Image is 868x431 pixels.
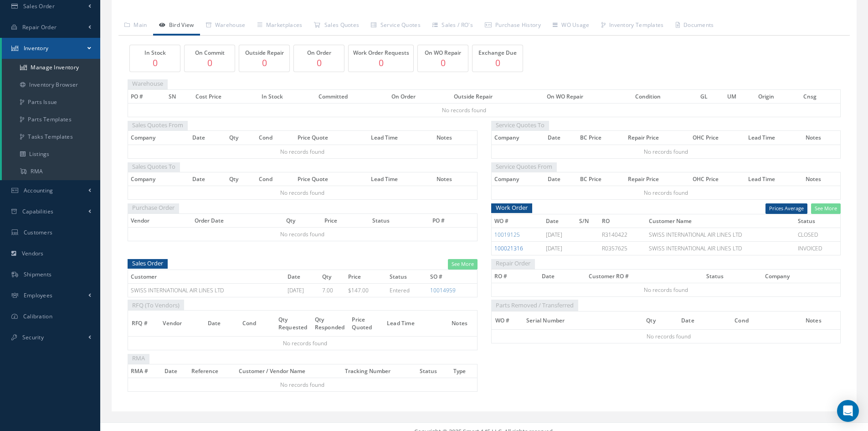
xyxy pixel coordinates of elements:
p: 0 [475,56,520,69]
h5: On WO Repair [420,50,466,56]
th: Status [704,269,762,283]
p: 0 [296,56,342,69]
th: Repair Price [625,172,690,186]
p: 0 [420,56,466,69]
a: Manage Inventory [2,59,100,76]
span: Security [22,333,44,341]
th: On Order [389,89,451,103]
span: Sales Order [128,258,168,269]
span: Inventory [24,44,49,52]
div: Open Intercom Messenger [837,400,859,422]
th: Reference [189,364,236,378]
td: No records found [128,228,478,241]
a: See More [448,259,478,270]
th: Price Quote [295,131,368,145]
span: Notes [806,316,822,324]
th: Cnsg [801,89,841,103]
span: Cond [734,316,749,324]
span: Vendor [163,318,182,327]
a: See More [811,203,841,214]
a: Documents [670,16,720,36]
th: GL [698,89,724,103]
th: SN [166,89,193,103]
th: Company [762,269,841,283]
th: UM [724,89,755,103]
span: Customers [24,228,53,236]
span: Sales Quotes From [128,119,188,131]
a: Listings [2,145,100,163]
th: Cost Price [193,89,259,103]
th: Company [491,172,545,186]
th: RO # [491,269,539,283]
td: R3140422 [599,228,646,242]
a: Purchase History [479,16,547,36]
th: Customer [128,270,285,283]
td: No records found [491,283,841,297]
td: 7.00 [319,284,345,297]
span: Shipments [24,270,52,278]
span: RFQ (To Vendors) [128,300,184,311]
span: Repair Order [22,23,57,31]
h5: Work Order Requests [351,50,411,56]
th: SO # [427,270,477,283]
a: Main [118,16,153,36]
th: Customer Name [646,214,795,228]
th: BC Price [577,172,625,186]
th: Company [128,131,190,145]
th: Lead Time [368,131,434,145]
th: Price Quote [295,172,368,186]
th: Company [491,131,545,145]
a: Parts Issue [2,93,100,111]
span: Qty Requested [278,315,308,331]
span: Qty Responded [315,315,345,331]
span: Price Quoted [352,315,372,331]
td: R0357625 [599,242,646,255]
p: 0 [241,56,287,69]
td: No records found [128,103,801,117]
td: No records found [491,186,841,200]
span: Vendors [22,249,44,257]
td: [DATE] [543,228,576,242]
th: Notes [803,172,841,186]
th: Origin [755,89,801,103]
a: WO Usage [547,16,596,36]
th: S/N [576,214,599,228]
span: Service Quotes From [491,161,557,172]
th: Date [545,172,577,186]
a: 100021316 [494,244,523,252]
th: Customer / Vendor Name [236,364,342,378]
a: Warehouse [200,16,252,36]
td: No records found [128,378,478,391]
span: WO # [495,316,510,324]
td: CLOSED [795,228,840,242]
th: WO # [491,214,543,228]
th: Notes [434,172,477,186]
th: Vendor [128,213,192,227]
a: 10019125 [494,231,520,239]
td: [DATE] [285,284,319,297]
th: Lead Time [745,131,803,145]
th: Tracking Number [342,364,417,378]
h5: In Stock [132,50,178,56]
th: In Stock [259,89,315,103]
th: PO # [128,89,166,103]
th: Committed [316,89,389,103]
a: Service Quotes [365,16,426,36]
td: No records found [491,145,841,158]
td: INVOICED [795,242,840,255]
th: OHC Price [690,172,745,186]
td: SWISS INTERNATIONAL AIR LINES LTD [646,228,795,242]
th: Condition [632,89,698,103]
th: Type [451,364,477,378]
th: Qty [226,131,256,145]
a: RMA [2,163,100,180]
a: Inventory [2,38,100,59]
td: [DATE] [543,242,576,255]
th: RMA # [128,364,162,378]
th: Outside Repair [451,89,544,103]
span: Service Quotes To [491,119,549,131]
a: Sales Quotes [308,16,365,36]
span: RMA [128,353,149,364]
h5: Outside Repair [241,50,287,56]
a: Bird View [153,16,200,36]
